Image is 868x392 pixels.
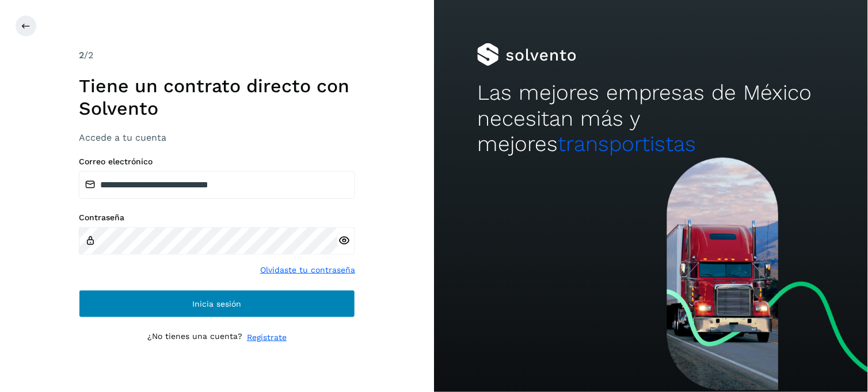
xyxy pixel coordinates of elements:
[193,300,242,308] span: Inicia sesión
[79,75,355,119] h1: Tiene un contrato directo con Solvento
[477,80,824,157] h2: Las mejores empresas de México necesitan más y mejores
[247,331,287,344] a: Regístrate
[558,131,696,156] span: transportistas
[79,50,84,61] span: 2
[79,213,355,223] label: Contraseña
[260,264,355,276] a: Olvidaste tu contraseña
[79,290,355,318] button: Inicia sesión
[79,157,355,167] label: Correo electrónico
[147,331,242,344] p: ¿No tienes una cuenta?
[79,132,355,143] h3: Accede a tu cuenta
[79,48,355,62] div: /2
